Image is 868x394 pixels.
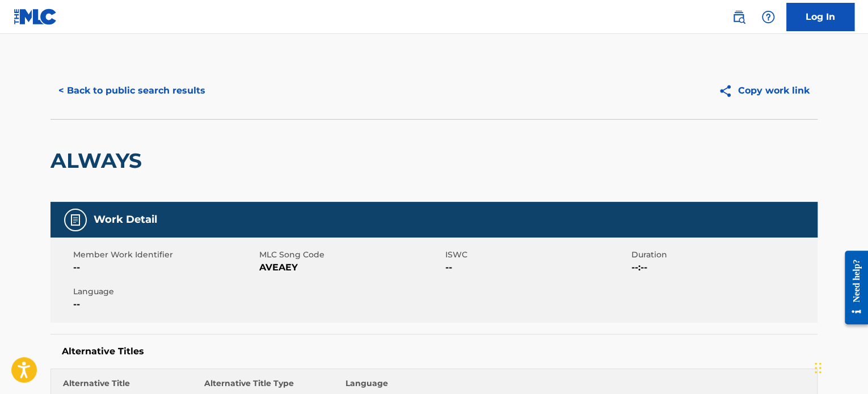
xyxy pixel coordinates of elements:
a: Public Search [727,6,750,28]
h5: Alternative Titles [62,346,806,357]
span: Language [73,286,256,298]
h2: ALWAYS [50,148,148,173]
span: --:-- [631,261,815,274]
span: AVEAEY [259,261,443,274]
iframe: Resource Center [836,242,868,333]
img: search [732,10,745,24]
span: Member Work Identifier [73,249,256,261]
span: ISWC [445,249,629,261]
div: Drag [815,351,821,385]
span: -- [445,261,629,274]
span: MLC Song Code [259,249,443,261]
img: Copy work link [718,84,738,98]
span: -- [73,261,256,274]
h5: Work Detail [94,213,157,226]
img: Work Detail [69,213,82,227]
img: help [761,10,775,24]
a: Log In [786,3,854,31]
button: Copy work link [710,77,818,105]
button: < Back to public search results [50,77,213,105]
span: Duration [631,249,815,261]
iframe: Chat Widget [811,340,868,394]
span: -- [73,298,256,311]
img: MLC Logo [14,9,57,25]
div: Help [757,6,779,28]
